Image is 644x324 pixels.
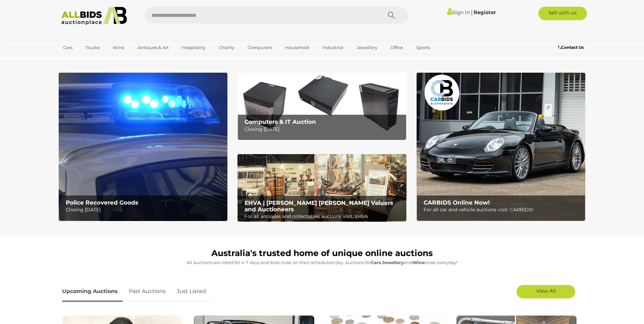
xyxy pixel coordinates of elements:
[412,42,434,53] a: Sports
[59,53,115,64] a: [GEOGRAPHIC_DATA]
[558,45,584,50] b: Contact Us
[59,73,227,221] img: Police Recovered Goods
[66,206,224,214] p: Closing [DATE]
[371,260,381,265] strong: Cars
[62,259,582,266] p: All Auctions are listed for 4-7 days and bids close on their scheduled day. Auctions for , and cl...
[62,249,582,258] h1: Australia's trusted home of unique online auctions
[413,260,425,265] strong: Wine
[352,42,382,53] a: Jewellery
[536,288,556,294] span: View All
[424,206,582,214] p: For all car and vehicle auctions visit: CARBIDS!
[417,73,585,221] img: CARBIDS Online Now!
[124,282,171,301] a: Past Auctions
[245,118,316,125] b: Computers & IT Auction
[237,73,406,140] a: Computers & IT Auction Computers & IT Auction Closing [DATE]
[471,8,473,16] span: |
[177,42,210,53] a: Hospitality
[172,282,211,301] a: Just Listed
[81,42,104,53] a: Trucks
[474,9,496,15] a: Register
[245,125,402,134] p: Closing [DATE]
[375,7,408,24] button: Search
[108,42,129,53] a: Wine
[214,42,239,53] a: Charity
[237,154,406,222] a: EHVA | Evans Hastings Valuers and Auctioneers EHVA | [PERSON_NAME] [PERSON_NAME] Valuers and Auct...
[245,212,402,221] p: For all antiques and collectables auctions visit: EHVA
[243,42,276,53] a: Computers
[62,282,123,301] a: Upcoming Auctions
[237,73,406,140] img: Computers & IT Auction
[424,199,490,206] b: CARBIDS Online Now!
[558,44,585,51] a: Contact Us
[66,199,138,206] b: Police Recovered Goods
[538,7,587,20] a: Sell with us
[517,285,575,298] a: View All
[237,154,406,222] img: EHVA | Evans Hastings Valuers and Auctioneers
[133,42,173,53] a: Antiques & Art
[245,200,393,213] b: EHVA | [PERSON_NAME] [PERSON_NAME] Valuers and Auctioneers
[447,9,470,15] a: Sign In
[59,42,77,53] a: Cars
[59,73,227,221] a: Police Recovered Goods Police Recovered Goods Closing [DATE]
[58,7,130,25] img: Allbids.com.au
[386,42,408,53] a: Office
[417,73,585,221] a: CARBIDS Online Now! CARBIDS Online Now! For all car and vehicle auctions visit: CARBIDS!
[382,260,404,265] strong: Jewellery
[281,42,314,53] a: Household
[318,42,348,53] a: Industrial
